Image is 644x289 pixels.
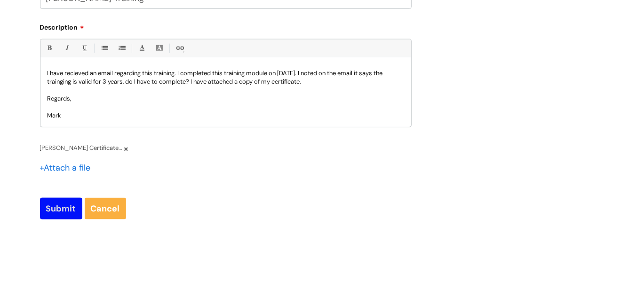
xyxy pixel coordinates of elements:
[40,142,122,153] span: [PERSON_NAME] Certificate.pdf (190.66 KB ) -
[153,42,165,54] a: Back Color
[85,198,126,219] a: Cancel
[136,42,148,54] a: Font Color
[48,94,404,103] p: Regards,
[40,20,412,31] label: Description
[78,42,90,54] a: Underline(Ctrl-U)
[116,42,127,54] a: 1. Ordered List (Ctrl-Shift-8)
[61,42,72,54] a: Italic (Ctrl-I)
[48,111,404,120] p: Mark
[98,42,110,54] a: • Unordered List (Ctrl-Shift-7)
[174,42,185,54] a: Link
[40,160,96,175] div: Attach a file
[40,198,82,219] input: Submit
[43,42,55,54] a: Bold (Ctrl-B)
[48,69,404,86] p: I have recieved an email regarding this training. I completed this training module on [DATE]. I n...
